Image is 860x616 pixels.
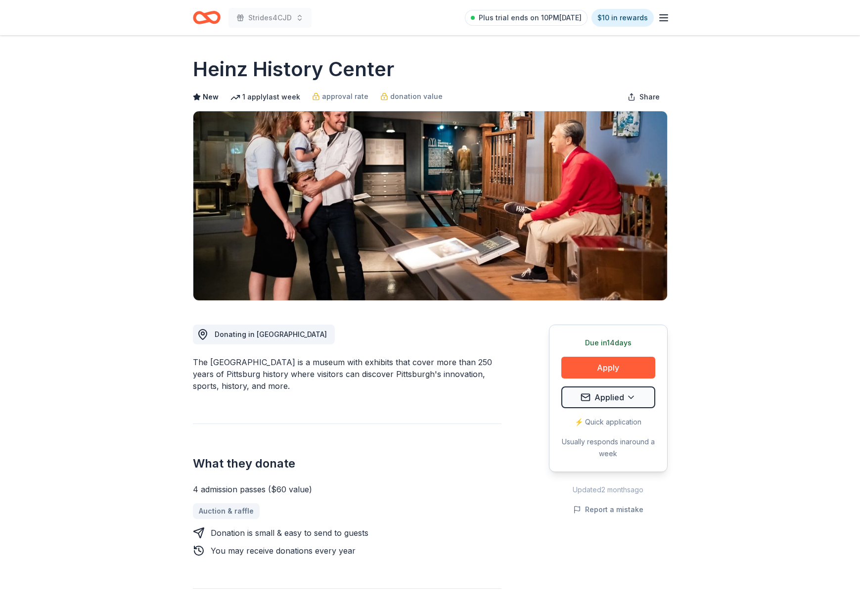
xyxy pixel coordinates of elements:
span: Plus trial ends on 10PM[DATE] [479,12,582,24]
button: Applied [561,386,655,408]
span: Strides4CJD [248,12,292,24]
button: Share [620,87,668,107]
button: Apply [561,357,655,379]
div: 4 admission passes ($60 value) [193,483,501,495]
div: 1 apply last week [230,91,300,103]
a: $10 in rewards [591,9,654,27]
div: Updated 2 months ago [549,484,668,496]
a: Auction & raffle [193,503,260,519]
h1: Heinz History Center [193,55,394,83]
div: You may receive donations every year [211,545,356,557]
button: Strides4CJD [228,8,312,28]
span: approval rate [322,91,368,102]
div: Donation is small & easy to send to guests [211,527,368,539]
a: Plus trial ends on 10PM[DATE] [465,10,588,26]
div: The [GEOGRAPHIC_DATA] is a museum with exhibits that cover more than 250 years of Pittsburg histo... [193,356,501,392]
div: Due in 14 days [561,337,655,349]
span: Share [639,91,660,103]
span: New [203,91,219,103]
img: Image for Heinz History Center [193,111,667,300]
span: Applied [594,391,624,404]
button: Report a mistake [573,504,643,516]
a: approval rate [312,91,368,102]
div: ⚡️ Quick application [561,416,655,428]
h2: What they donate [193,456,501,472]
a: donation value [380,91,443,102]
span: Donating in [GEOGRAPHIC_DATA] [215,330,327,338]
span: donation value [390,91,443,102]
a: Home [193,6,221,29]
div: Usually responds in around a week [561,436,655,460]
